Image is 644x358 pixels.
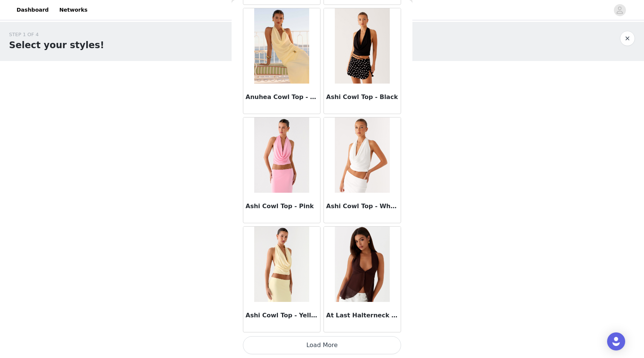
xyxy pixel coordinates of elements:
img: Ashi Cowl Top - White [335,117,389,193]
h3: Ashi Cowl Top - Pink [246,202,318,211]
h3: Ashi Cowl Top - White [326,202,398,211]
div: STEP 1 OF 4 [9,31,104,38]
h3: Ashi Cowl Top - Yellow [246,311,318,320]
img: At Last Halterneck Top - Brown [335,227,389,302]
button: Load More [243,336,401,354]
h3: At Last Halterneck Top - Brown [326,311,398,320]
div: avatar [616,4,623,16]
h3: Anuhea Cowl Top - Yellow [246,93,318,102]
a: Networks [55,2,92,18]
img: Anuhea Cowl Top - Yellow [254,8,309,84]
img: Ashi Cowl Top - Black [335,8,389,84]
img: Ashi Cowl Top - Yellow [254,227,309,302]
h1: Select your styles! [9,38,104,52]
img: Ashi Cowl Top - Pink [254,117,309,193]
h3: Ashi Cowl Top - Black [326,93,398,102]
a: Dashboard [12,2,53,18]
div: Open Intercom Messenger [607,332,625,350]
